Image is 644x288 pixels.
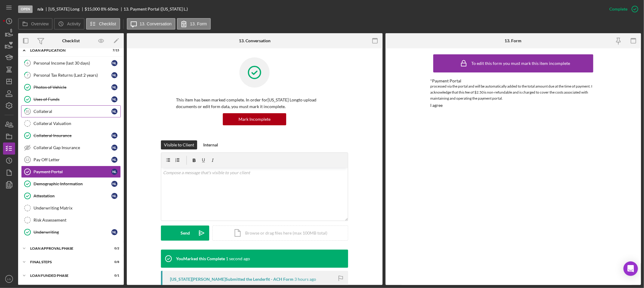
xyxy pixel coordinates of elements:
[203,140,218,149] div: Internal
[34,206,120,210] div: Underwriting Matrix
[21,202,121,214] a: Underwriting Matrix
[30,260,104,264] div: FINAL STEPS
[21,130,121,142] a: Collateral InsuranceNL
[623,261,638,276] div: Open Intercom Messenger
[34,230,111,235] div: Underwriting
[170,277,293,282] div: [US_STATE][PERSON_NAME] Submitted the Lenderfit - ACH Form
[34,121,120,126] div: Collateral Valuation
[176,256,225,261] div: You Marked this Complete
[430,78,596,83] div: *Payment Portal
[21,69,121,81] a: 7Personal Tax Returns (Last 2 years)NL
[21,214,121,226] a: Risk Assessement
[505,38,522,43] div: 13. Form
[294,277,316,282] time: 2025-10-03 16:11
[111,157,117,163] div: N L
[123,7,188,11] div: 13. Payment Portal ([US_STATE] L.)
[239,38,271,43] div: 13. Conversation
[30,274,104,277] div: Loan Funded Phase
[34,73,111,78] div: Personal Tax Returns (Last 2 years)
[34,157,111,162] div: Pay Off Letter
[223,113,286,125] button: Mark Incomplete
[111,72,117,78] div: N L
[108,49,119,52] div: 7 / 15
[111,181,117,187] div: N L
[34,109,111,114] div: Collateral
[603,3,641,15] button: Complete
[85,6,100,11] span: $15,000
[62,38,80,43] div: Checklist
[67,21,80,26] label: Activity
[26,109,30,113] tspan: 10
[25,158,29,162] tspan: 12
[21,81,121,93] a: Photos of VehicleNL
[30,49,104,52] div: Loan Application
[37,7,43,11] b: n/a
[21,57,121,69] a: 6Personal Income (last 30 days)NL
[111,96,117,102] div: N L
[21,166,121,178] a: Payment PortalNL
[111,133,117,139] div: N L
[21,154,121,166] a: 12Pay Off LetterNL
[21,178,121,190] a: Demographic InformationNL
[34,194,111,198] div: Attestation
[101,7,107,11] div: 8 %
[31,21,49,26] label: Overview
[21,226,121,238] a: UnderwritingNL
[34,145,111,150] div: Collateral Gap Insurance
[111,108,117,114] div: N L
[27,73,29,77] tspan: 7
[176,97,333,110] p: This item has been marked complete. In order for [US_STATE] Long to upload documents or edit form...
[7,277,11,281] text: LG
[34,97,111,102] div: Uses of Funds
[21,105,121,117] a: 10CollateralNL
[430,83,596,101] div: processed via the portal and will be automatically added to the total amount due at the time of p...
[107,7,118,11] div: 60 mo
[609,3,627,15] div: Complete
[111,145,117,151] div: N L
[164,140,194,149] div: Visible to Client
[21,142,121,154] a: Collateral Gap InsuranceNL
[3,273,15,285] button: LG
[200,140,221,149] button: Internal
[190,21,207,26] label: 13. Form
[430,103,443,108] div: I agree
[177,18,211,30] button: 13. Form
[161,140,197,149] button: Visible to Client
[111,84,117,90] div: N L
[34,61,111,66] div: Personal Income (last 30 days)
[111,229,117,235] div: N L
[18,18,53,30] button: Overview
[34,133,111,138] div: Collateral Insurance
[239,113,271,125] div: Mark Incomplete
[34,169,111,174] div: Payment Portal
[111,193,117,199] div: N L
[108,274,119,277] div: 0 / 1
[111,169,117,175] div: N L
[108,247,119,250] div: 0 / 2
[181,226,190,241] div: Send
[140,21,172,26] label: 13. Conversation
[108,260,119,264] div: 0 / 8
[34,85,111,90] div: Photos of Vehicle
[18,5,33,13] div: Open
[48,7,85,11] div: [US_STATE] Long
[161,226,209,241] button: Send
[111,60,117,66] div: N L
[54,18,84,30] button: Activity
[226,256,250,261] time: 2025-10-03 18:55
[21,93,121,105] a: Uses of FundsNL
[86,18,120,30] button: Checklist
[34,218,120,222] div: Risk Assessement
[27,61,29,65] tspan: 6
[471,61,570,66] div: To edit this form you must mark this item incomplete
[99,21,116,26] label: Checklist
[21,190,121,202] a: AttestationNL
[127,18,176,30] button: 13. Conversation
[21,117,121,130] a: Collateral Valuation
[30,247,104,250] div: Loan Approval Phase
[34,181,111,186] div: Demographic Information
